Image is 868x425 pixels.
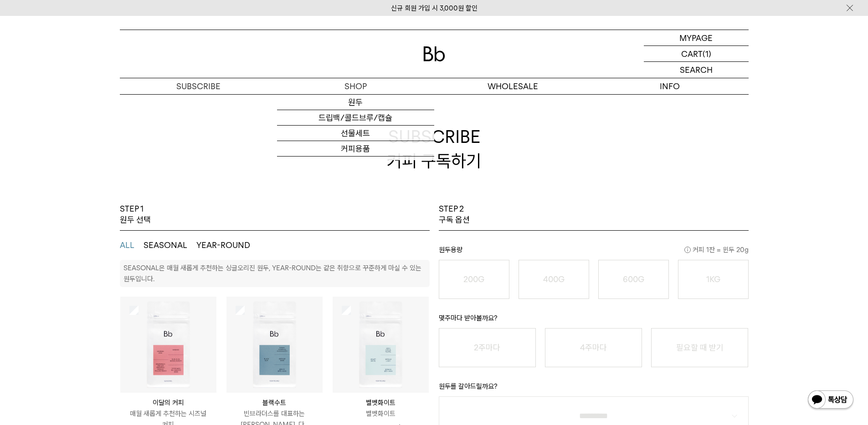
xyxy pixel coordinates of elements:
[226,297,323,393] img: 상품이미지
[391,4,478,12] a: 신규 회원 가입 시 3,000원 할인
[680,62,713,78] p: SEARCH
[333,397,429,408] p: 벨벳화이트
[545,328,642,367] button: 4주마다
[277,78,434,94] a: SHOP
[439,381,749,396] p: 원두를 갈아드릴까요?
[333,297,429,393] img: 상품이미지
[681,46,703,61] p: CART
[706,274,720,284] o: 1KG
[226,397,323,408] p: 블랙수트
[144,240,187,251] button: SEASONAL
[434,78,591,94] p: WHOLESALE
[277,157,434,172] a: 프로그램
[120,94,749,203] h2: SUBSCRIBE 커피 구독하기
[439,313,749,328] p: 몇주마다 받아볼까요?
[684,244,749,255] span: 커피 1잔 = 윈두 20g
[120,397,216,408] p: 이달의 커피
[196,240,250,251] button: YEAR-ROUND
[123,264,421,283] p: SEASONAL은 매월 새롭게 추천하는 싱글오리진 원두, YEAR-ROUND는 같은 취향으로 꾸준하게 마실 수 있는 원두입니다.
[678,260,749,299] button: 1KG
[277,110,434,126] a: 드립백/콜드브루/캡슐
[644,46,749,62] a: CART (1)
[439,244,749,260] p: 원두용량
[591,78,749,94] p: INFO
[439,260,509,299] button: 200G
[439,203,470,226] p: STEP 2 구독 옵션
[703,46,711,61] p: (1)
[463,274,484,284] o: 200G
[598,260,669,299] button: 600G
[807,390,854,411] img: 카카오톡 채널 1:1 채팅 버튼
[439,328,536,367] button: 2주마다
[623,274,644,284] o: 600G
[120,240,134,251] button: ALL
[679,30,713,46] p: MYPAGE
[120,78,277,94] a: SUBSCRIBE
[333,408,429,419] p: 벨벳화이트
[543,274,565,284] o: 400G
[277,126,434,141] a: 선물세트
[651,328,748,367] button: 필요할 때 받기
[519,260,589,299] button: 400G
[120,203,151,226] p: STEP 1 원두 선택
[644,30,749,46] a: MYPAGE
[120,297,216,393] img: 상품이미지
[277,141,434,157] a: 커피용품
[277,95,434,110] a: 원두
[423,46,445,61] img: 로고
